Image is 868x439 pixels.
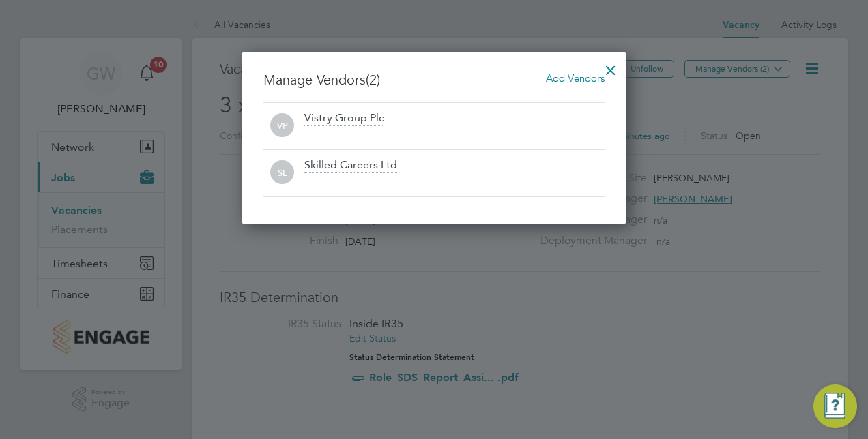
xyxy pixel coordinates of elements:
[304,111,384,126] div: Vistry Group Plc
[813,384,857,428] button: Engage Resource Center
[546,72,605,85] span: Add Vendors
[263,71,605,89] h3: Manage Vendors
[366,71,380,89] span: (2)
[270,114,294,138] span: VP
[304,158,397,173] div: Skilled Careers Ltd
[270,161,294,185] span: SL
